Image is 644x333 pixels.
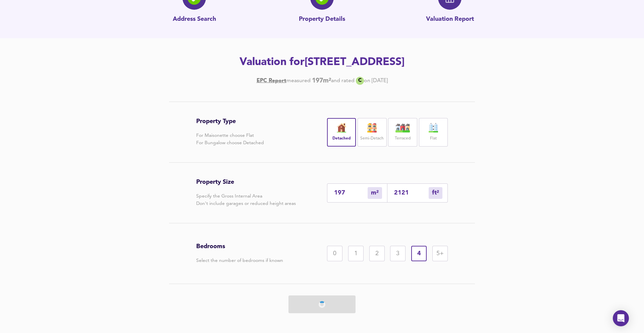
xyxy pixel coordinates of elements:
[196,243,283,250] h3: Bedrooms
[364,123,380,132] img: house-icon
[331,77,355,85] div: and rated
[429,187,442,199] div: m²
[430,134,437,143] label: Flat
[395,134,411,143] label: Terraced
[356,77,364,85] div: C
[327,118,356,147] div: Detached
[364,77,370,85] div: on
[333,123,350,132] img: house-icon
[368,187,382,199] div: m²
[332,134,351,143] label: Detached
[426,15,474,24] p: Valuation Report
[348,246,364,261] div: 1
[196,132,264,147] p: For Maisonette choose Flat For Bungalow choose Detached
[425,123,442,132] img: flat-icon
[312,77,331,85] b: 197 m²
[334,189,368,197] input: Enter sqm
[390,246,406,261] div: 3
[360,134,384,143] label: Semi-Detach
[257,77,286,85] a: EPC Report
[394,189,429,197] input: Sqft
[388,118,417,147] div: Terraced
[358,118,386,147] div: Semi-Detach
[432,246,448,261] div: 5+
[196,257,283,264] p: Select the number of bedrooms if known
[394,123,411,132] img: house-icon
[299,15,345,24] p: Property Details
[132,55,512,70] h2: Valuation for [STREET_ADDRESS]
[411,246,427,261] div: 4
[327,246,342,261] div: 0
[196,178,296,186] h3: Property Size
[613,310,629,326] div: Open Intercom Messenger
[257,77,388,85] div: [DATE]
[286,77,311,85] div: measured
[369,246,385,261] div: 2
[196,192,296,207] p: Specify the Gross Internal Area Don't include garages or reduced height areas
[419,118,448,147] div: Flat
[196,118,264,125] h3: Property Type
[173,15,216,24] p: Address Search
